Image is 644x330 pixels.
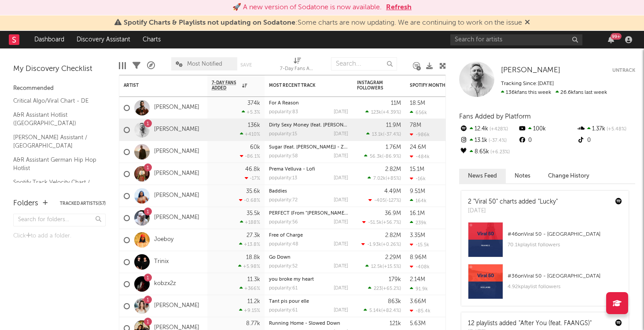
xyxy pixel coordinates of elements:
div: popularity: 61 [269,308,298,313]
div: 15.1M [410,167,424,172]
div: 27.3k [247,233,260,238]
button: News Feed [459,169,506,183]
span: +428 % [488,127,508,132]
a: Baddies [269,189,287,194]
span: -37.4 % [487,138,507,143]
div: ( ) [368,197,401,203]
span: -127 % [386,198,400,203]
div: 46.8k [245,167,260,172]
div: popularity: 13 [269,176,297,181]
div: 374k [247,100,260,106]
a: #46onViral 50 - [GEOGRAPHIC_DATA]70.1kplaylist followers [461,222,629,264]
div: Tant pis pour elle [269,299,348,304]
div: 5.63M [410,321,426,326]
a: Dirty Sexy Money (feat. [PERSON_NAME] & French [US_STATE]) - [PERSON_NAME] Remix [269,123,471,128]
div: # 46 on Viral 50 - [GEOGRAPHIC_DATA] [508,229,622,240]
button: 99+ [608,36,614,43]
div: PERFECT (From "Sunny Sanskari Ki Tulsi Kumari") [269,211,348,216]
div: 16.1M [410,211,425,216]
div: 179k [389,277,401,282]
div: 0 [518,135,576,146]
div: -15.5k [410,242,429,248]
div: +366 % [239,286,260,291]
div: Artist [124,83,190,88]
div: [DATE] [334,286,348,291]
div: 4.49M [384,189,401,194]
span: Tracking Since: [DATE] [501,81,554,86]
a: [PERSON_NAME] [154,148,199,156]
span: 12.5k [371,264,383,269]
div: 8.96M [410,255,427,260]
a: Running Home - Slowed Down [269,321,340,326]
div: Free of Charge [269,233,348,238]
div: 9.51M [410,189,425,194]
div: [DATE] [334,242,348,247]
div: [DATE] [334,132,348,137]
div: 239k [410,220,427,226]
span: +56.7 % [383,220,400,225]
button: Save [240,63,252,67]
div: +5.3 % [242,109,260,115]
span: +82.4 % [383,308,400,313]
div: ( ) [368,175,401,181]
a: [PERSON_NAME] [501,66,560,75]
span: +65.2 % [383,286,400,291]
div: Filters [132,53,140,78]
a: [PERSON_NAME] [154,302,199,310]
div: -484k [410,154,430,159]
div: Recommended [13,83,106,94]
a: Joeboy [154,236,173,244]
div: 863k [388,299,401,304]
div: Spotify Monthly Listeners [410,83,476,88]
div: 11.9M [386,122,401,128]
a: [PERSON_NAME] [154,192,199,200]
span: -86.9 % [383,154,400,159]
div: 164k [410,198,427,204]
div: -86.1 % [240,153,260,159]
span: 223 [374,286,382,291]
div: [DATE] [468,207,558,215]
span: -37.4 % [384,132,400,137]
span: 7-Day Fans Added [212,80,240,91]
span: 13.1k [372,132,383,137]
div: 35.6k [246,189,260,194]
div: ( ) [365,263,401,269]
button: Untrack [612,66,635,75]
span: 136k fans this week [501,90,551,95]
a: Sugar (feat. [PERSON_NAME]) - Zerb Remix [269,145,367,150]
span: +15.5 % [384,264,400,269]
span: Most Notified [187,61,222,67]
div: 70.1k playlist followers [508,240,622,250]
div: 2.82M [385,233,401,238]
div: 2.82M [385,167,401,172]
div: 2.29M [385,255,401,260]
div: 4.92k playlist followers [508,282,622,292]
div: 8.65k [459,146,518,158]
a: [PERSON_NAME] [154,170,199,178]
div: 24.6M [410,145,426,150]
span: [PERSON_NAME] [501,67,560,74]
div: 656k [410,110,427,115]
div: +188 % [240,219,260,225]
span: 5.14k [369,308,381,313]
a: Dashboard [28,31,70,48]
a: Spotify Track Velocity Chart / DE [13,178,97,196]
div: [DATE] [334,110,348,115]
a: #36onViral 50 - [GEOGRAPHIC_DATA]4.92kplaylist followers [461,264,629,306]
input: Search for artists [450,34,582,45]
div: popularity: 48 [269,242,298,247]
div: For A Reason [269,101,348,106]
a: "After You (feat. FAANGS)" [519,320,592,326]
div: 3.35M [410,233,425,238]
div: popularity: 61 [269,286,298,291]
div: 99 + [611,33,622,40]
div: 136k [248,122,260,128]
div: 0 [577,135,635,146]
a: Critical Algo/Viral Chart - DE [13,96,97,106]
div: -85.4k [410,308,431,314]
div: Sugar (feat. Francesco Yates) - Zerb Remix [269,145,348,150]
div: 1.76M [386,145,401,150]
div: 7-Day Fans Added (7-Day Fans Added) [280,64,315,74]
a: A&R Assistant Hotlist ([GEOGRAPHIC_DATA]) [13,110,97,128]
div: -0.68 % [239,197,260,203]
